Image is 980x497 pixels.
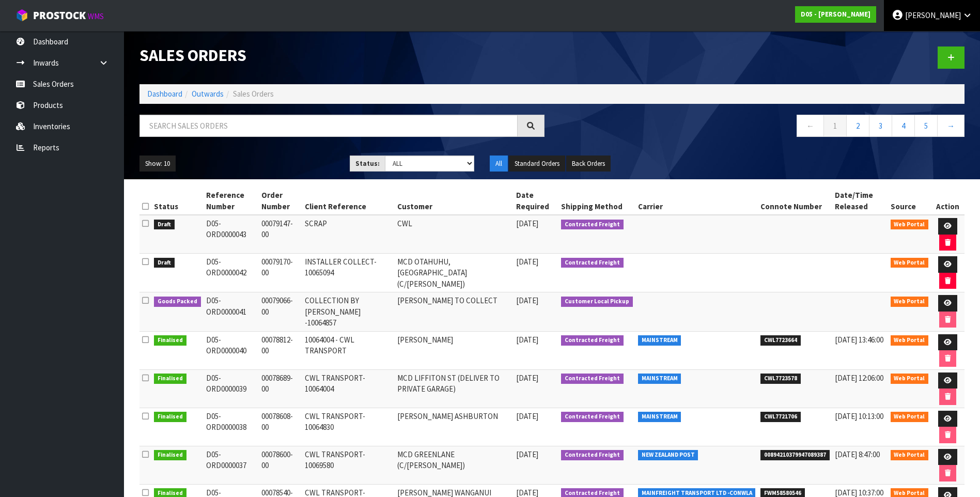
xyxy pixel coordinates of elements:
span: Web Portal [891,297,929,307]
button: Standard Orders [509,156,565,172]
span: Web Portal [891,220,929,230]
span: [PERSON_NAME] [905,10,961,20]
td: COLLECTION BY [PERSON_NAME] -10064857 [302,292,395,331]
td: D05-ORD0000038 [204,408,259,446]
td: 00078600-00 [259,446,302,484]
td: INSTALLER COLLECT-10065094 [302,254,395,292]
a: Outwards [192,89,224,99]
span: Contracted Freight [561,412,624,422]
span: CWL7723578 [760,374,801,384]
a: ← [797,115,824,137]
span: Finalised [154,374,186,384]
td: MCD OTAHUHU, [GEOGRAPHIC_DATA] (C/[PERSON_NAME]) [395,254,514,292]
span: Web Portal [891,412,929,422]
td: 00079170-00 [259,254,302,292]
th: Connote Number [758,187,832,215]
span: [DATE] [516,219,538,228]
span: Contracted Freight [561,220,624,230]
td: CWL [395,215,514,254]
th: Shipping Method [558,187,635,215]
span: Web Portal [891,450,929,460]
td: SCRAP [302,215,395,254]
td: 00079147-00 [259,215,302,254]
nav: Page navigation [560,115,965,140]
span: NEW ZEALAND POST [638,450,698,460]
button: Show: 10 [139,156,176,172]
td: D05-ORD0000042 [204,254,259,292]
td: [PERSON_NAME] [395,331,514,369]
span: [DATE] 8:47:00 [835,449,880,459]
span: Web Portal [891,374,929,384]
td: 00078689-00 [259,369,302,408]
th: Reference Number [204,187,259,215]
img: cube-alt.png [15,9,28,22]
span: Contracted Freight [561,450,624,460]
span: MAINSTREAM [638,412,681,422]
th: Carrier [635,187,758,215]
td: [PERSON_NAME] TO COLLECT [395,292,514,331]
span: [DATE] [516,335,538,345]
span: MAINSTREAM [638,374,681,384]
th: Order Number [259,187,302,215]
button: All [490,156,508,172]
span: 00894210379947089387 [760,450,830,460]
span: [DATE] 12:06:00 [835,373,883,383]
th: Date Required [514,187,558,215]
a: 3 [869,115,892,137]
span: [DATE] 13:46:00 [835,335,883,345]
td: 00078812-00 [259,331,302,369]
span: ProStock [33,9,86,22]
input: Search sales orders [139,115,518,137]
strong: Status: [355,159,380,168]
a: 4 [892,115,915,137]
span: Contracted Freight [561,374,624,384]
span: Finalised [154,412,186,422]
a: Dashboard [147,89,182,99]
th: Date/Time Released [832,187,888,215]
span: CWL7723664 [760,335,801,346]
td: [PERSON_NAME] ASHBURTON [395,408,514,446]
a: 1 [823,115,847,137]
small: WMS [88,11,104,21]
td: 00078608-00 [259,408,302,446]
span: Finalised [154,450,186,460]
span: Finalised [154,335,186,346]
th: Source [888,187,931,215]
strong: D05 - [PERSON_NAME] [801,10,870,19]
span: CWL7721706 [760,412,801,422]
td: 00079066-00 [259,292,302,331]
span: [DATE] [516,449,538,459]
span: Goods Packed [154,297,201,307]
span: [DATE] [516,411,538,421]
th: Customer [395,187,514,215]
th: Action [931,187,965,215]
span: Web Portal [891,258,929,268]
td: MCD LIFFITON ST (DELIVER TO PRIVATE GARAGE) [395,369,514,408]
a: → [937,115,965,137]
td: D05-ORD0000037 [204,446,259,484]
td: CWL TRANSPORT-10064830 [302,408,395,446]
span: Customer Local Pickup [561,297,633,307]
td: 10064004 - CWL TRANSPORT [302,331,395,369]
a: 5 [914,115,938,137]
td: D05-ORD0000041 [204,292,259,331]
td: D05-ORD0000043 [204,215,259,254]
span: Draft [154,220,175,230]
span: [DATE] [516,257,538,267]
span: MAINSTREAM [638,335,681,346]
span: Web Portal [891,335,929,346]
span: [DATE] [516,296,538,305]
h1: Sales Orders [139,46,545,65]
span: [DATE] [516,373,538,383]
span: [DATE] 10:13:00 [835,411,883,421]
th: Client Reference [302,187,395,215]
button: Back Orders [566,156,611,172]
span: Contracted Freight [561,258,624,268]
span: Draft [154,258,175,268]
td: CWL TRANSPORT-10069580 [302,446,395,484]
a: 2 [846,115,869,137]
td: D05-ORD0000040 [204,331,259,369]
span: Contracted Freight [561,335,624,346]
td: MCD GREENLANE (C/[PERSON_NAME]) [395,446,514,484]
span: Sales Orders [233,89,274,99]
